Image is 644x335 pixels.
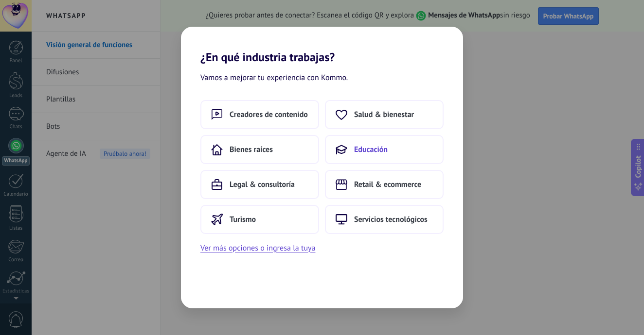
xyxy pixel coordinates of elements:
[200,135,319,164] button: Bienes raíces
[230,180,295,189] span: Legal & consultoría
[325,135,444,164] button: Educación
[200,100,319,129] button: Creadores de contenido
[354,215,428,224] span: Servicios tecnológicos
[200,205,319,234] button: Turismo
[354,110,414,119] span: Salud & bienestar
[200,72,348,84] span: Vamos a mejorar tu experiencia con Kommo.
[354,180,421,189] span: Retail & ecommerce
[325,100,444,129] button: Salud & bienestar
[354,145,388,154] span: Educación
[200,170,319,199] button: Legal & consultoría
[230,110,308,119] span: Creadores de contenido
[325,205,444,234] button: Servicios tecnológicos
[325,170,444,199] button: Retail & ecommerce
[230,145,273,154] span: Bienes raíces
[200,242,315,254] button: Ver más opciones o ingresa la tuya
[181,27,463,64] h2: ¿En qué industria trabajas?
[230,215,256,224] span: Turismo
